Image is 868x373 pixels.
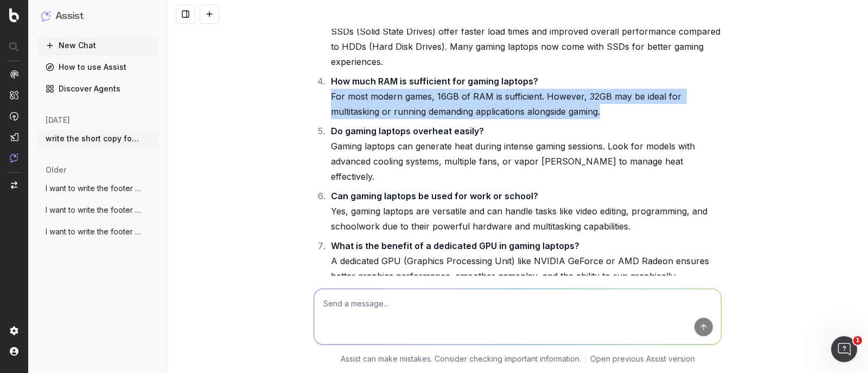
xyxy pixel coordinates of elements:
strong: How much RAM is sufficient for gaming laptops? [331,76,538,87]
li: Gaming laptops can generate heat during intense gaming sessions. Look for models with advanced co... [328,123,722,184]
a: Discover Agents [37,80,158,97]
p: Assist can make mistakes. Consider checking important information. [341,354,581,364]
img: Assist [41,11,51,21]
img: Setting [10,326,18,335]
span: I want to write the footer text. The foo [46,183,141,194]
button: I want to write the footer text. The foo [37,180,158,197]
li: Yes, gaming laptops are versatile and can handle tasks like video editing, programming, and schoo... [328,188,722,234]
img: Assist [10,153,18,162]
span: older [46,165,66,175]
img: Botify logo [9,8,19,22]
span: I want to write the footer text. The foo [46,205,141,215]
button: Assist [41,9,154,24]
button: I want to write the footer text. The foo [37,223,158,240]
span: 1 [853,336,862,345]
strong: What is the benefit of a dedicated GPU in gaming laptops? [331,240,579,251]
button: write the short copy for the url: https: [37,130,158,147]
h1: Assist [55,9,84,24]
img: My account [10,347,18,356]
span: [DATE] [46,115,70,126]
img: Analytics [10,70,18,78]
img: Studio [10,133,18,141]
span: write the short copy for the url: https: [46,133,141,144]
button: New Chat [37,37,158,54]
a: Open previous Assist version [590,354,695,364]
span: I want to write the footer text. The foo [46,226,141,237]
li: For most modern games, 16GB of RAM is sufficient. However, 32GB may be ideal for multitasking or ... [328,74,722,119]
strong: Can gaming laptops be used for work or school? [331,191,538,201]
img: Activation [10,112,18,121]
img: Switch project [11,181,17,189]
button: I want to write the footer text. The foo [37,201,158,219]
li: SSDs (Solid State Drives) offer faster load times and improved overall performance compared to HD... [328,9,722,69]
iframe: Intercom live chat [831,336,857,362]
li: A dedicated GPU (Graphics Processing Unit) like NVIDIA GeForce or AMD Radeon ensures better graph... [328,238,722,299]
strong: Do gaming laptops overheat easily? [331,126,484,136]
img: Intelligence [10,90,18,100]
a: How to use Assist [37,58,158,76]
